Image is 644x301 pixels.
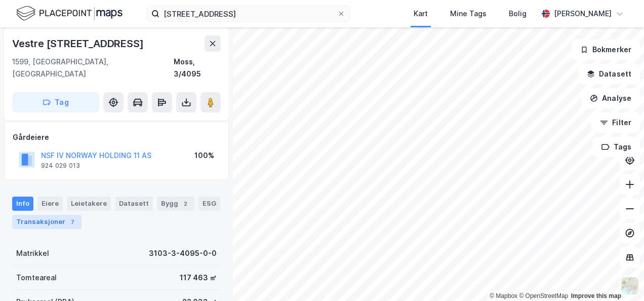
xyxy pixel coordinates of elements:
[16,272,57,284] div: Tomteareal
[115,197,153,211] div: Datasett
[581,88,640,108] button: Analyse
[174,56,221,80] div: Moss, 3/4095
[149,247,217,259] div: 3103-3-4095-0-0
[593,137,640,157] button: Tags
[12,35,145,52] div: Vestre [STREET_ADDRESS]
[16,247,49,259] div: Matrikkel
[554,8,612,20] div: [PERSON_NAME]
[67,197,111,211] div: Leietakere
[578,64,640,84] button: Datasett
[571,292,621,299] a: Improve this map
[198,197,220,211] div: ESG
[591,112,640,133] button: Filter
[414,8,428,20] div: Kart
[572,40,640,60] button: Bokmerker
[67,217,77,227] div: 7
[519,292,568,299] a: OpenStreetMap
[12,197,33,211] div: Info
[180,272,217,284] div: 117 463 ㎡
[13,131,220,143] div: Gårdeiere
[16,5,123,22] img: logo.f888ab2527a4732fd821a326f86c7f29.svg
[490,292,517,299] a: Mapbox
[450,8,487,20] div: Mine Tags
[12,56,174,80] div: 1599, [GEOGRAPHIC_DATA], [GEOGRAPHIC_DATA]
[509,8,527,20] div: Bolig
[593,252,644,301] iframe: Chat Widget
[12,92,99,112] button: Tag
[37,197,63,211] div: Eiere
[180,199,190,209] div: 2
[12,215,82,229] div: Transaksjoner
[593,252,644,301] div: Kontrollprogram for chat
[159,6,337,21] input: Søk på adresse, matrikkel, gårdeiere, leietakere eller personer
[157,197,194,211] div: Bygg
[41,162,80,170] div: 924 029 013
[194,149,214,162] div: 100%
